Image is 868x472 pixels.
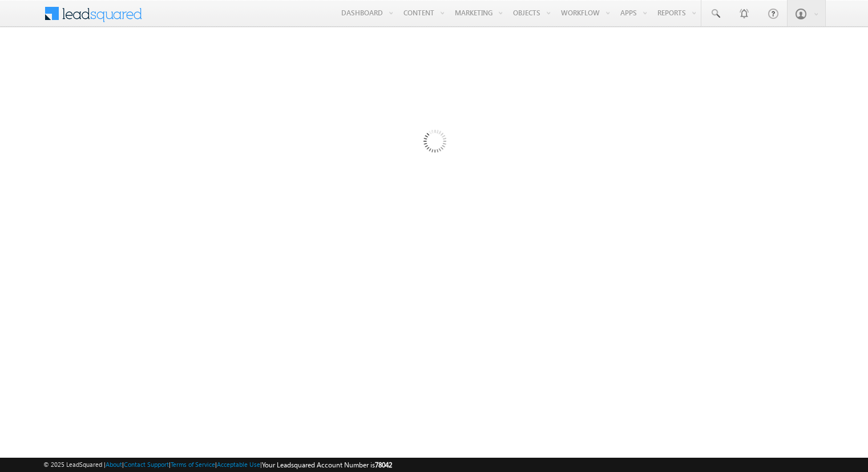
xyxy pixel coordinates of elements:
a: Contact Support [124,461,169,468]
a: About [106,461,122,468]
span: Your Leadsquared Account Number is [262,461,392,469]
span: © 2025 LeadSquared | | | | | [43,459,392,470]
span: 78042 [375,461,392,469]
a: Terms of Service [171,461,215,468]
a: Acceptable Use [217,461,260,468]
img: Loading... [375,84,493,202]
